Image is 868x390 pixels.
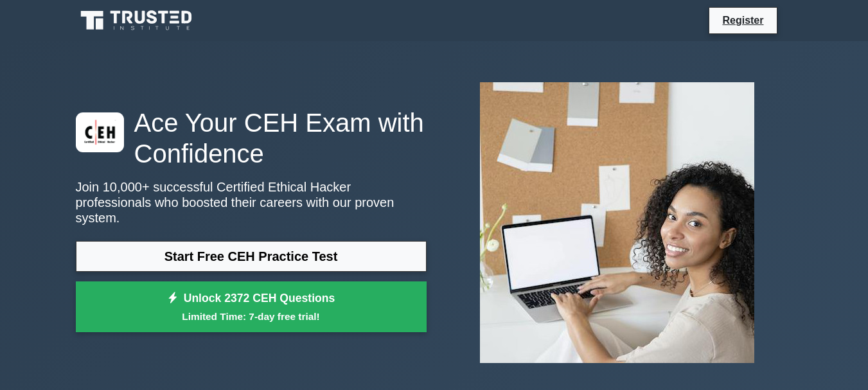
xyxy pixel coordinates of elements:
[76,179,427,226] p: Join 10,000+ successful Certified Ethical Hacker professionals who boosted their careers with our...
[714,12,771,28] a: Register
[76,107,427,169] h1: Ace Your CEH Exam with Confidence
[76,241,427,272] a: Start Free CEH Practice Test
[76,281,427,333] a: Unlock 2372 CEH QuestionsLimited Time: 7-day free trial!
[92,309,411,324] small: Limited Time: 7-day free trial!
